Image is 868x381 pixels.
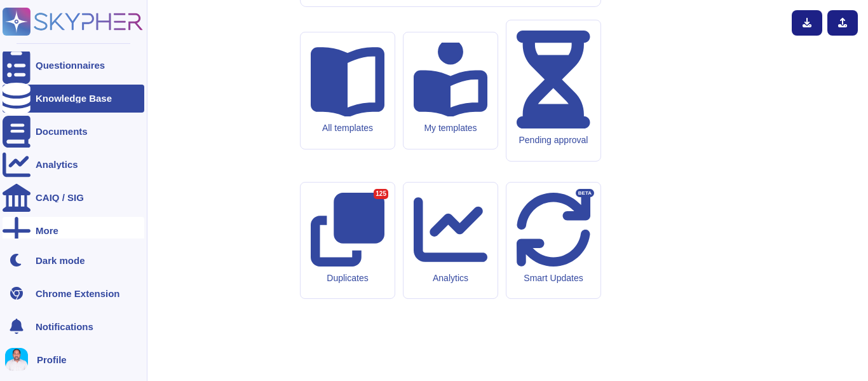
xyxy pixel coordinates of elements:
div: All templates [311,123,384,134]
span: Profile [37,355,67,364]
div: BETA [576,189,594,198]
div: More [36,226,58,235]
a: Questionnaires [3,52,144,80]
a: Chrome Extension [3,279,144,307]
span: Notifications [36,322,93,331]
div: Analytics [414,273,487,284]
div: CAIQ / SIG [36,193,84,202]
div: Knowledge Base [36,94,112,103]
a: Documents [3,118,144,146]
button: user [3,345,37,373]
div: Smart Updates [517,273,590,284]
div: Documents [36,127,88,136]
a: CAIQ / SIG [3,184,144,212]
div: Questionnaires [36,60,105,70]
div: 125 [374,189,388,199]
img: user [5,348,28,371]
div: My templates [414,123,487,134]
div: Dark mode [36,256,85,265]
div: Analytics [36,160,78,169]
div: Duplicates [311,273,384,284]
a: Analytics [3,151,144,179]
div: Chrome Extension [36,289,120,298]
a: Knowledge Base [3,85,144,113]
div: Pending approval [517,135,590,146]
